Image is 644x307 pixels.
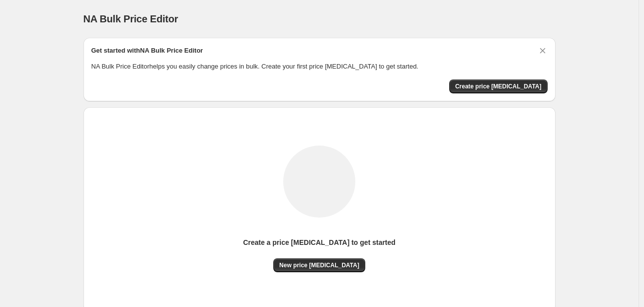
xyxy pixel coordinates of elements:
[279,261,359,269] span: New price [MEDICAL_DATA]
[273,258,365,272] button: New price [MEDICAL_DATA]
[455,82,542,90] span: Create price [MEDICAL_DATA]
[449,79,548,93] button: Create price change job
[538,46,548,56] button: Dismiss card
[83,13,178,24] span: NA Bulk Price Editor
[243,237,396,247] p: Create a price [MEDICAL_DATA] to get started
[91,62,548,72] p: NA Bulk Price Editor helps you easily change prices in bulk. Create your first price [MEDICAL_DAT...
[91,46,203,56] h2: Get started with NA Bulk Price Editor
